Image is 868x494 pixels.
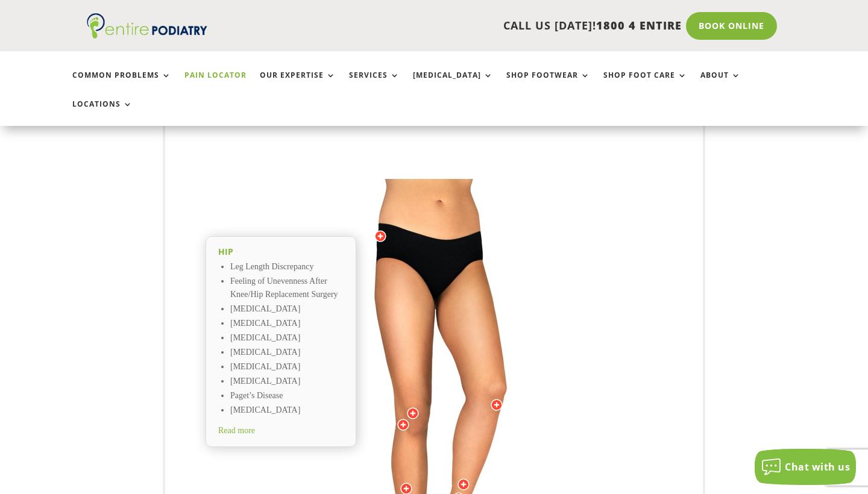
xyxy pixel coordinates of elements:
[87,13,207,39] img: logo (1)
[700,71,741,97] a: About
[72,100,133,126] a: Locations
[230,260,344,275] li: Leg Length Discrepancy
[230,389,344,404] li: Paget’s Disease
[596,18,682,33] span: 1800 4 ENTIRE
[349,71,400,97] a: Services
[247,18,682,34] p: CALL US [DATE]!
[230,317,344,331] li: [MEDICAL_DATA]
[230,404,344,418] li: [MEDICAL_DATA]
[184,71,247,97] a: Pain Locator
[260,71,336,97] a: Our Expertise
[603,71,687,97] a: Shop Foot Care
[218,246,344,258] h2: Hip
[506,71,590,97] a: Shop Footwear
[230,331,344,346] li: [MEDICAL_DATA]
[230,346,344,360] li: [MEDICAL_DATA]
[230,360,344,375] li: [MEDICAL_DATA]
[230,375,344,389] li: [MEDICAL_DATA]
[87,29,207,41] a: Entire Podiatry
[230,275,344,302] li: Feeling of Unevenness After Knee/Hip Replacement Surgery
[72,71,171,97] a: Common Problems
[206,236,356,460] a: Hip Leg Length Discrepancy Feeling of Unevenness After Knee/Hip Replacement Surgery [MEDICAL_DATA...
[785,460,850,474] span: Chat with us
[218,426,255,435] span: Read more
[230,302,344,317] li: [MEDICAL_DATA]
[686,12,777,40] a: Book Online
[755,449,856,485] button: Chat with us
[413,71,493,97] a: [MEDICAL_DATA]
